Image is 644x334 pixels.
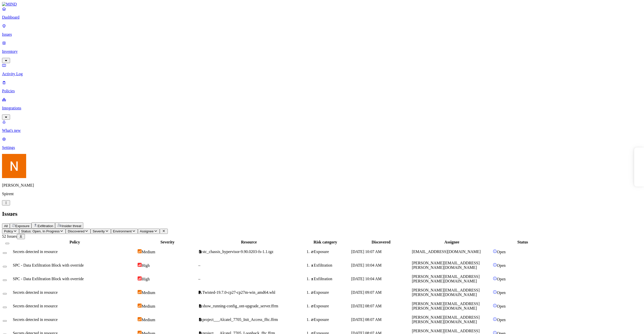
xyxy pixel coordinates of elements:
img: severity-medium [138,304,142,308]
button: Select row [3,252,7,254]
a: Inventory [2,41,642,62]
a: Policies [2,80,642,93]
span: Exfiltration [37,224,53,228]
span: [PERSON_NAME][EMAIL_ADDRESS][PERSON_NAME][DOMAIN_NAME] [412,288,479,297]
span: Open [497,250,506,254]
span: Medium [142,250,155,254]
span: SPC - Data Exfiltration Block with override [13,277,84,281]
span: show_running-config_ont-upgrade_server.ffrm [203,304,278,308]
span: [EMAIL_ADDRESS][DOMAIN_NAME] [412,249,481,254]
span: [PERSON_NAME][EMAIL_ADDRESS][PERSON_NAME][DOMAIN_NAME] [412,302,479,310]
p: Spirent [2,192,642,196]
p: What's new [2,128,642,133]
img: status-open [493,263,497,267]
span: Environment [113,229,132,233]
img: Nitai Mishary [2,154,26,178]
span: High [142,263,150,268]
span: [DATE] 10:04 AM [351,263,382,267]
p: Policies [2,89,642,93]
a: Integrations [2,97,642,119]
span: Medium [142,318,155,322]
span: – [198,277,200,281]
span: Insider threat [62,224,81,228]
span: [PERSON_NAME][EMAIL_ADDRESS][PERSON_NAME][DOMAIN_NAME] [412,261,479,270]
span: SPC - Data Exfiltration Block with override [13,263,84,267]
p: [PERSON_NAME] [2,183,642,188]
img: status-open [493,290,497,294]
a: Dashboard [2,7,642,20]
span: Open [497,318,506,322]
p: Inventory [2,49,642,54]
span: Secrets detected in resource [13,249,58,254]
a: MIND [2,2,642,7]
span: 52 Issues [2,234,17,238]
span: [DATE] 08:07 AM [351,317,382,322]
img: severity-medium [138,290,142,294]
a: Settings [2,137,642,150]
div: Risk category [301,240,350,244]
button: Select row [3,307,7,308]
span: [DATE] 10:04 AM [351,277,382,281]
div: Status [493,240,552,244]
div: Exposure [311,290,350,295]
img: severity-high [138,276,142,280]
span: Open [497,277,506,281]
span: [DATE] 08:07 AM [351,304,382,308]
button: Select row [3,266,7,267]
span: [DATE] 09:07 AM [351,290,382,295]
button: Select row [3,293,7,295]
a: Activity Log [2,63,642,76]
span: Exposure [15,224,29,228]
img: status-open [493,304,497,308]
h2: Issues [2,211,642,217]
span: stc_chassis_hypervisor-9.90.0203-fs-1.1.tgz [203,249,273,254]
span: Policy [4,229,13,233]
div: Discovered [351,240,411,244]
span: Assignee [140,229,154,233]
button: Select row [3,279,7,281]
span: High [142,277,150,281]
div: Policy [13,240,137,244]
span: [PERSON_NAME][EMAIL_ADDRESS][PERSON_NAME][DOMAIN_NAME] [412,274,479,283]
button: Select all [5,243,9,244]
span: Discovered [68,229,85,233]
span: – [198,263,200,267]
span: Secrets detected in resource [13,290,58,295]
span: All [4,224,8,228]
span: Twisted-19.7.0-cp27-cp27m-win_amd64.whl [203,290,275,295]
img: status-open [493,249,497,253]
p: Dashboard [2,15,642,20]
p: Issues [2,32,642,37]
div: Exfiltration [311,277,350,281]
span: Medium [142,304,155,308]
div: Resource [198,240,299,244]
div: Exfiltration [311,263,350,268]
img: severity-medium [138,317,142,321]
span: Severity [93,229,105,233]
img: MIND [2,2,17,7]
span: Secrets detected in resource [13,317,58,322]
p: Settings [2,145,642,150]
span: Status: Open, In Progress [21,229,60,233]
img: severity-medium [138,249,142,253]
div: Exposure [311,249,350,254]
img: severity-high [138,263,142,267]
span: Open [497,263,506,268]
a: Issues [2,24,642,37]
span: Medium [142,290,155,295]
a: What's new [2,120,642,133]
div: Exposure [311,304,350,308]
span: Secrets detected in resource [13,304,58,308]
button: Select row [3,320,7,322]
img: status-open [493,317,497,321]
img: status-open [493,276,497,280]
div: Severity [138,240,197,244]
div: Assignee [412,240,492,244]
span: Open [497,304,506,308]
div: Exposure [311,317,350,322]
span: [PERSON_NAME][EMAIL_ADDRESS][PERSON_NAME][DOMAIN_NAME] [412,315,479,324]
p: Integrations [2,106,642,110]
p: Activity Log [2,72,642,76]
span: [DATE] 10:07 AM [351,249,382,254]
span: Open [497,290,506,295]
